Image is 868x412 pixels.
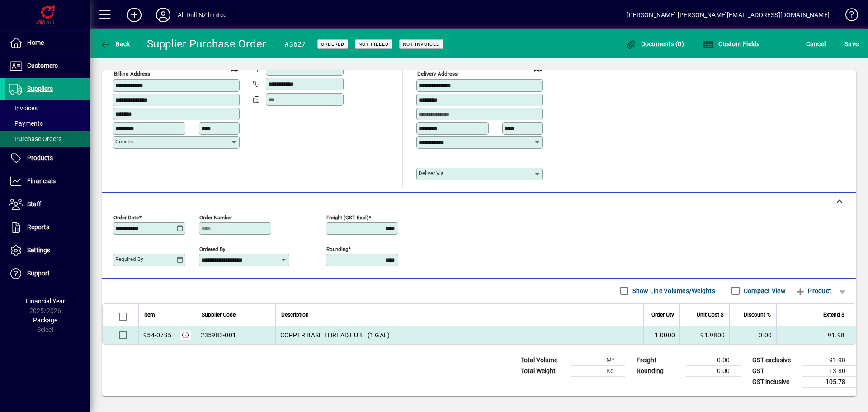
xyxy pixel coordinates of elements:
[571,355,625,365] td: M³
[806,37,826,51] span: Cancel
[280,331,390,340] span: COPPER BASE THREAD LUBE (1 GAL)
[227,61,242,76] a: View on map
[748,376,802,388] td: GST inclusive
[701,36,762,52] button: Custom Fields
[202,310,236,320] span: Supplier Code
[27,85,53,92] span: Suppliers
[5,170,90,193] a: Financials
[844,37,859,51] span: ave
[839,2,857,31] a: Knowledge Base
[326,214,368,220] mat-label: Freight (GST excl)
[5,262,90,285] a: Support
[790,283,836,299] button: Product
[679,326,729,344] td: 91.9800
[5,216,90,239] a: Reports
[284,37,306,52] div: #3627
[326,246,348,252] mat-label: Rounding
[686,365,741,376] td: 0.00
[516,355,571,365] td: Total Volume
[321,41,344,47] span: Ordered
[643,326,679,344] td: 1.0000
[100,40,130,47] span: Back
[651,310,674,320] span: Order Qty
[5,147,90,170] a: Products
[844,40,848,47] span: S
[9,104,38,112] span: Invoices
[9,120,43,127] span: Payments
[120,7,149,23] button: Add
[625,40,684,47] span: Documents (0)
[5,131,90,147] a: Purchase Orders
[795,284,831,298] span: Product
[9,135,61,142] span: Purchase Orders
[748,355,802,365] td: GST exclusive
[281,310,309,320] span: Description
[199,246,225,252] mat-label: Ordered by
[802,355,856,365] td: 91.98
[27,177,56,185] span: Financials
[842,36,861,52] button: Save
[26,298,65,305] span: Financial Year
[571,365,625,376] td: Kg
[686,355,741,365] td: 0.00
[115,256,143,262] mat-label: Required by
[5,193,90,216] a: Staff
[802,376,856,388] td: 105.78
[98,36,132,52] button: Back
[27,62,58,69] span: Customers
[27,223,49,231] span: Reports
[199,214,232,220] mat-label: Order number
[804,36,828,52] button: Cancel
[147,37,266,51] div: Supplier Purchase Order
[27,270,50,277] span: Support
[744,310,771,320] span: Discount %
[729,326,776,344] td: 0.00
[143,331,171,340] div: 954-0795
[115,138,133,145] mat-label: Country
[623,36,686,52] button: Documents (0)
[27,246,50,254] span: Settings
[516,365,571,376] td: Total Weight
[5,100,90,116] a: Invoices
[144,310,155,320] span: Item
[113,214,139,220] mat-label: Order date
[403,41,440,47] span: Not Invoiced
[178,8,227,22] div: All Drill NZ limited
[627,8,830,22] div: [PERSON_NAME] [PERSON_NAME][EMAIL_ADDRESS][DOMAIN_NAME]
[90,36,140,52] app-page-header-button: Back
[823,310,844,320] span: Extend $
[33,317,57,324] span: Package
[27,200,41,208] span: Staff
[632,355,686,365] td: Freight
[196,326,275,344] td: 235983-001
[742,286,786,295] label: Compact View
[27,154,53,161] span: Products
[359,41,389,47] span: Not Filled
[802,365,856,376] td: 13.80
[5,239,90,262] a: Settings
[632,365,686,376] td: Rounding
[5,55,90,77] a: Customers
[776,326,856,344] td: 91.98
[748,365,802,376] td: GST
[697,310,724,320] span: Unit Cost $
[149,7,178,23] button: Profile
[5,32,90,54] a: Home
[531,61,545,76] a: View on map
[703,40,760,47] span: Custom Fields
[27,39,44,46] span: Home
[419,170,443,176] mat-label: Deliver via
[631,286,715,295] label: Show Line Volumes/Weights
[5,116,90,131] a: Payments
